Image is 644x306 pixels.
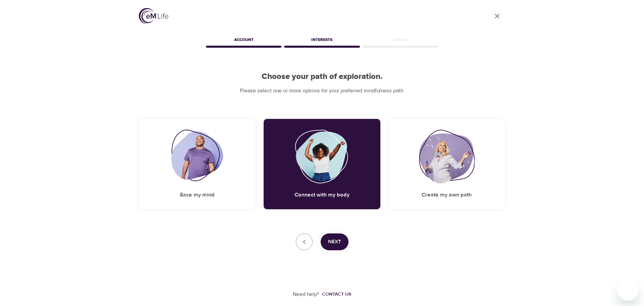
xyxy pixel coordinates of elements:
a: close [489,8,505,24]
img: logo [139,8,168,24]
p: Need help? [293,291,319,298]
img: Ease my mind [171,130,223,183]
button: Next [321,233,348,250]
p: Please select one or more options for your preferred mindfulness path. [139,87,505,95]
h2: Choose your path of exploration. [139,72,505,82]
img: Create my own path [419,130,475,183]
h5: Ease my mind [180,191,215,199]
h5: Create my own path [422,191,472,199]
iframe: Button to launch messaging window [617,279,639,301]
img: Connect with my body [295,130,349,183]
div: Create my own pathCreate my own path [388,119,505,209]
div: Ease my mindEase my mind [139,119,256,209]
a: Contact us [319,291,351,298]
span: Next [328,237,341,246]
div: Contact us [322,291,351,298]
h5: Connect with my body [294,191,350,199]
div: Connect with my bodyConnect with my body [264,119,380,209]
